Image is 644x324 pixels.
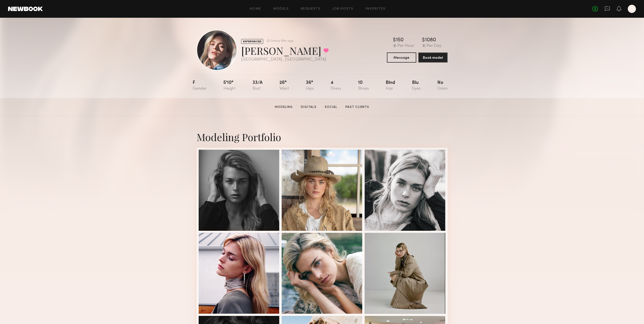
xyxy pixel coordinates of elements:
div: [GEOGRAPHIC_DATA] , [GEOGRAPHIC_DATA] [241,58,329,62]
div: 33/a [253,81,263,91]
a: D [628,5,636,13]
div: 5'10" [223,81,236,91]
div: 10 [358,81,369,91]
div: Blnd [386,81,395,91]
div: 26" [279,81,289,91]
div: $ [393,38,396,43]
a: Requests [301,7,320,11]
div: 4 [330,81,341,91]
a: Models [273,7,289,11]
button: Book model [418,52,448,63]
a: Digitals [299,105,319,109]
div: F [193,81,207,91]
div: [PERSON_NAME] [241,44,329,57]
div: 36" [306,81,314,91]
div: EXPERIENCED [241,39,263,44]
a: Past Clients [343,105,371,109]
button: Message [387,52,416,63]
div: 150 [396,38,404,43]
a: Favorites [366,7,386,11]
div: Blu [412,81,421,91]
div: $ [422,38,425,43]
a: Modeling [273,105,295,109]
div: Per Day [427,44,441,48]
a: Home [250,7,261,11]
div: 1080 [425,38,436,43]
div: No [437,81,447,91]
div: Modeling Portfolio [197,130,448,144]
a: Social [323,105,339,109]
div: Online 19hr ago [271,40,294,43]
a: Job Posts [333,7,354,11]
div: Per Hour [398,44,414,48]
